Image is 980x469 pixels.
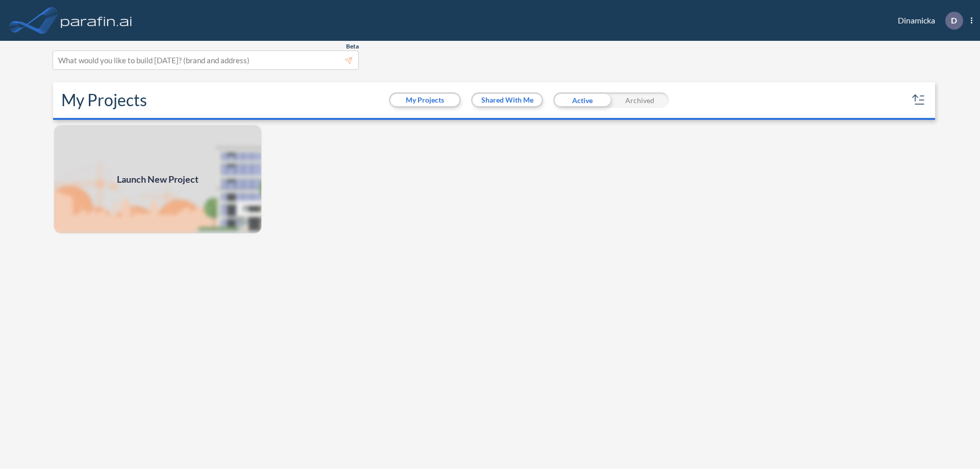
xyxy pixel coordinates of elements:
[473,94,542,106] button: Shared With Me
[883,12,972,30] div: Dinamicka
[59,10,134,31] img: logo
[390,94,459,106] button: My Projects
[911,92,927,108] button: sort
[951,16,957,25] p: D
[611,92,669,108] div: Archived
[117,172,199,186] span: Launch New Project
[53,124,262,234] img: add
[346,42,359,51] span: Beta
[553,92,611,108] div: Active
[61,90,147,110] h2: My Projects
[53,124,262,234] a: Launch New Project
